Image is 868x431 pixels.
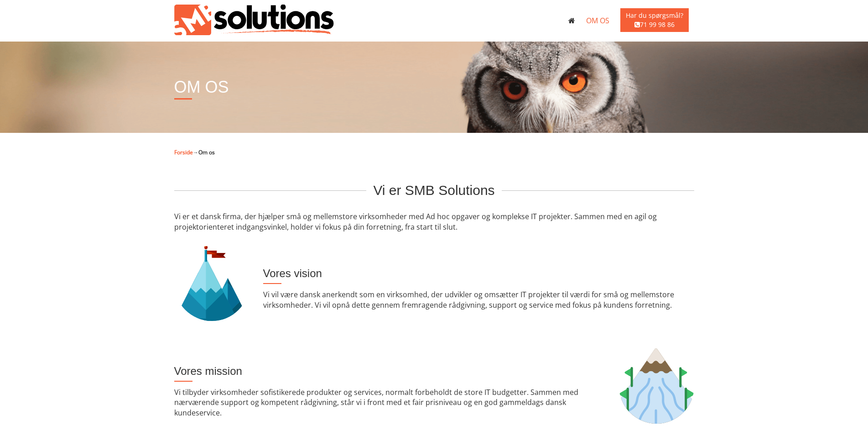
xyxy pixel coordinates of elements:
[198,148,215,156] strong: Om os
[174,365,242,377] span: Vores mission
[256,257,701,310] div: Vi vil være dansk anerkendt som en virksomhed, der udvikler og omsætter IT projekter til værdi fo...
[167,354,612,419] div: Vi tilbyder virksomheder sofistikerede produkter og services, normalt forbeholdt de store IT budg...
[174,78,229,96] h1: Om os
[263,267,322,279] span: Vores vision
[373,187,494,194] span: Vi er SMB Solutions
[174,148,193,156] a: Forside
[174,148,215,156] span: →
